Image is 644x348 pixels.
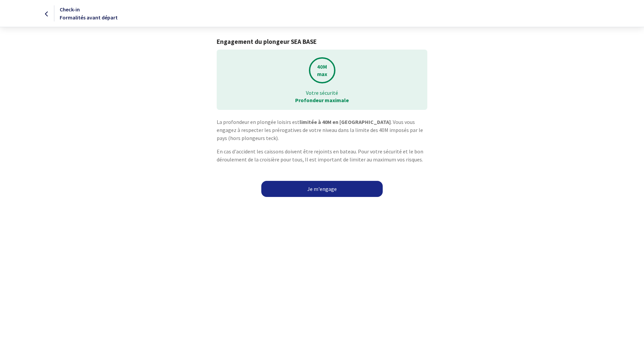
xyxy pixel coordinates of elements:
strong: limitée à 40M en [GEOGRAPHIC_DATA] [300,119,391,125]
p: En cas d'accident les caissons doivent être rejoints en bateau. Pour votre sécurité et le bon dér... [217,147,427,163]
a: Je m'engage [261,181,383,197]
p: Votre sécurité [221,89,422,96]
p: La profondeur en plongée loisirs est . Vous vous engagez à respecter les prérogatives de votre ni... [217,118,427,142]
strong: Profondeur maximale [295,97,349,103]
h1: Engagement du plongeur SEA BASE [217,38,427,46]
span: Check-in Formalités avant départ [60,6,118,21]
